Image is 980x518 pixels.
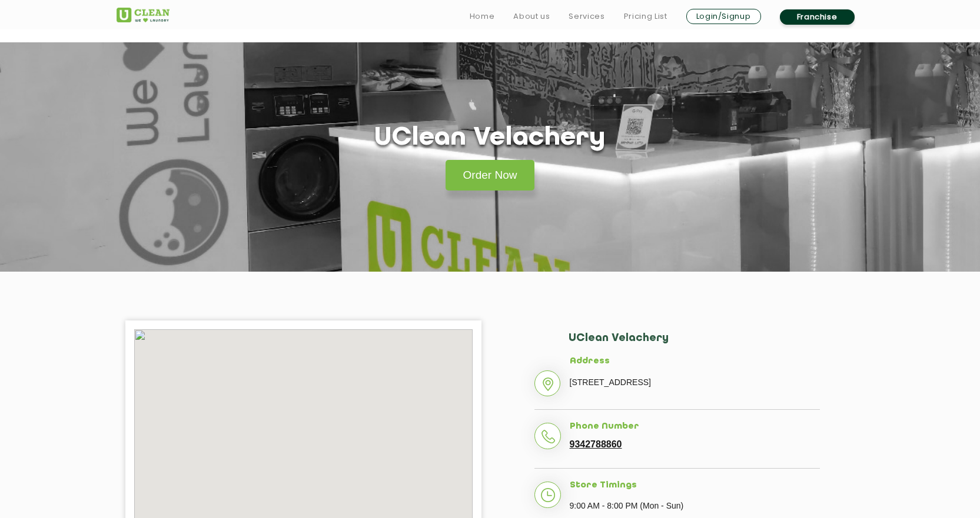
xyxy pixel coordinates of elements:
h2: UClean Velachery [569,332,820,356]
h5: Address [570,356,820,367]
a: Services [569,9,604,24]
a: Login/Signup [686,9,761,24]
p: 9:00 AM - 8:00 PM (Mon - Sun) [570,497,820,514]
a: 9342788860 [570,439,622,450]
a: Home [470,9,495,24]
a: Franchise [780,9,855,25]
a: Order Now [446,160,535,191]
h5: Store Timings [570,480,820,491]
a: About us [513,9,550,24]
a: Pricing List [624,9,667,24]
p: [STREET_ADDRESS] [570,373,820,391]
h5: Phone Number [570,422,820,432]
img: UClean Laundry and Dry Cleaning [117,8,170,22]
h1: UClean Velachery [374,123,606,153]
